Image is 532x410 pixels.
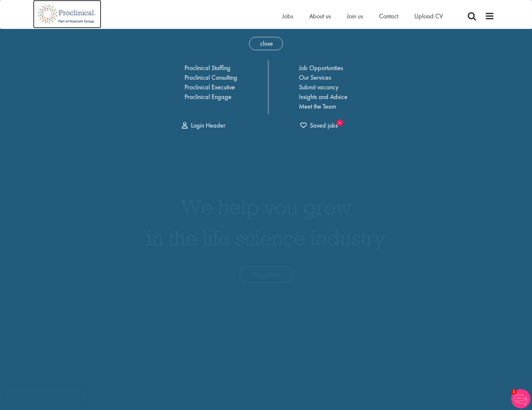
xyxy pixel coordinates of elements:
[182,121,225,129] a: Login Header
[309,12,331,20] a: About us
[300,121,338,130] a: 0 jobs in shortlist
[299,93,347,101] a: Insights and Advice
[185,64,230,72] a: Proclinical Staffing
[511,389,530,408] img: Chatbot
[511,389,517,395] span: 1
[299,83,338,91] a: Submit vacancy
[249,37,283,50] span: close
[379,12,398,20] a: Contact
[299,64,343,72] a: Job Opportunities
[337,120,343,126] sub: 0
[282,12,293,20] a: Jobs
[347,12,363,20] a: Join us
[185,93,231,101] a: Proclinical Engage
[299,73,331,82] a: Our Services
[299,102,336,111] a: Meet the Team
[300,121,338,129] span: Saved jobs
[185,83,235,91] a: Proclinical Executive
[414,12,443,20] a: Upload CV
[185,73,237,82] a: Proclinical Consulting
